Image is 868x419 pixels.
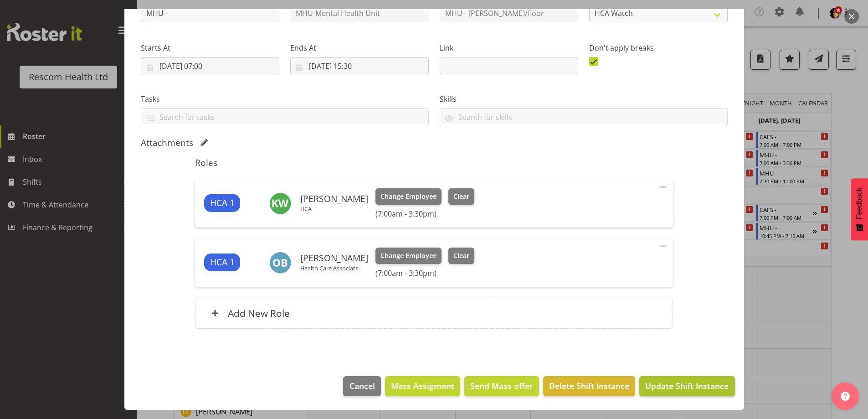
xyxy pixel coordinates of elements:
[380,251,437,261] span: Change Employee
[290,42,429,53] label: Ends At
[141,110,428,124] input: Search for tasks
[453,191,469,202] span: Clear
[375,269,474,278] h6: (7:00am - 3:30pm)
[380,191,437,202] span: Change Employee
[300,205,368,212] p: HCA
[453,251,469,261] span: Clear
[440,42,578,53] label: Link
[440,93,728,104] label: Skills
[141,4,279,22] input: Shift Instance Name
[141,57,279,75] input: Click to select...
[195,157,673,168] h5: Roles
[141,42,279,53] label: Starts At
[290,57,429,75] input: Click to select...
[645,380,729,392] span: Update Shift Instance
[141,137,193,148] h5: Attachments
[448,248,474,264] button: Clear
[228,307,290,319] h6: Add New Role
[343,376,380,396] button: Cancel
[300,194,368,204] h6: [PERSON_NAME]
[210,256,235,269] span: HCA 1
[375,209,474,218] h6: (7:00am - 3:30pm)
[141,93,429,104] label: Tasks
[375,188,442,205] button: Change Employee
[841,392,850,401] img: help-xxl-2.png
[269,252,291,274] img: olive-batrlett5906.jpg
[549,380,629,392] span: Delete Shift Instance
[269,192,291,214] img: kaye-wishart6896.jpg
[855,187,863,219] span: Feedback
[300,253,368,263] h6: [PERSON_NAME]
[440,110,727,124] input: Search for skills
[464,376,539,396] button: Send Mass offer
[210,197,235,210] span: HCA 1
[300,264,368,272] p: Health Care Associate
[375,248,442,264] button: Change Employee
[391,380,454,392] span: Mass Assigment
[851,178,868,240] button: Feedback - Show survey
[385,376,460,396] button: Mass Assigment
[349,380,375,392] span: Cancel
[448,188,474,205] button: Clear
[589,42,728,53] label: Don't apply breaks
[543,376,635,396] button: Delete Shift Instance
[639,376,734,396] button: Update Shift Instance
[470,380,533,392] span: Send Mass offer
